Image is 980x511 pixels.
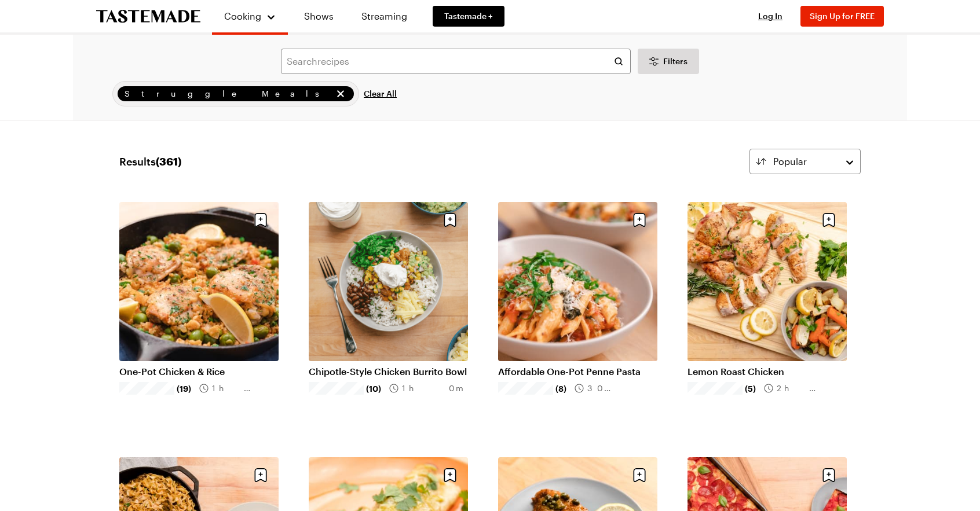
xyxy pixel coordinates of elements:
[628,464,650,486] button: Save recipe
[749,149,861,174] button: Popular
[439,464,461,486] button: Save recipe
[810,11,875,21] span: Sign Up for FREE
[818,464,840,486] button: Save recipe
[818,209,840,231] button: Save recipe
[119,366,279,377] a: One-Pot Chicken & Rice
[334,87,347,100] button: remove Struggle Meals
[638,49,699,74] button: Desktop filters
[119,153,181,170] span: Results
[309,366,468,377] a: Chipotle-Style Chicken Burrito Bowl
[224,10,261,21] span: Cooking
[747,10,793,22] button: Log In
[688,366,847,377] a: Lemon Roast Chicken
[628,209,650,231] button: Save recipe
[156,155,181,168] span: ( 361 )
[498,366,657,377] a: Affordable One-Pot Penne Pasta
[758,11,782,21] span: Log In
[364,88,397,100] span: Clear All
[444,10,493,22] span: Tastemade +
[663,56,688,67] span: Filters
[96,10,200,23] a: To Tastemade Home Page
[433,6,504,27] a: Tastemade +
[125,87,332,100] span: Struggle Meals
[250,464,272,486] button: Save recipe
[224,5,276,28] button: Cooking
[250,209,272,231] button: Save recipe
[364,81,397,106] button: Clear All
[439,209,461,231] button: Save recipe
[800,6,884,27] button: Sign Up for FREE
[773,155,807,168] span: Popular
